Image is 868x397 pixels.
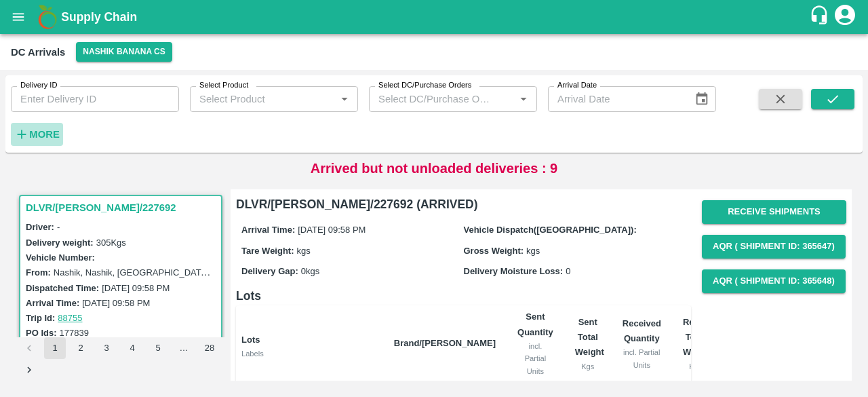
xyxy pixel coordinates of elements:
button: Go to page 5 [147,337,169,359]
input: Enter Delivery ID [11,86,179,112]
label: Arrival Time: [241,225,295,235]
p: Arrived but not unloaded deliveries : 9 [311,158,558,178]
div: incl. Partial Units [517,340,553,377]
button: Receive Shipments [702,200,846,224]
b: Received Quantity [623,318,661,343]
b: Brand/[PERSON_NAME] [394,338,496,348]
label: Delivery Moisture Loss: [464,266,564,276]
label: Dispatched Time: [26,283,99,293]
label: Tare Weight: [241,246,294,256]
h6: DLVR/[PERSON_NAME]/227692 (ARRIVED) [236,195,691,214]
label: Nashik, Nashik, [GEOGRAPHIC_DATA], [GEOGRAPHIC_DATA], [GEOGRAPHIC_DATA] [54,267,402,278]
strong: More [29,129,60,140]
label: [DATE] 09:58 PM [102,283,170,293]
button: page 1 [44,337,66,359]
div: customer-support [809,5,833,29]
div: account of current user [833,3,857,31]
h6: Lots [236,286,691,305]
h3: DLVR/[PERSON_NAME]/227692 [26,199,220,216]
button: Go to page 28 [199,337,220,359]
b: Supply Chain [61,10,137,24]
button: Go to page 4 [121,337,143,359]
a: Supply Chain [61,7,809,26]
div: DC Arrivals [11,43,65,61]
a: 88755 [58,313,82,323]
label: Delivery Gap: [241,266,298,276]
label: Select Product [199,80,248,91]
label: Driver: [26,222,54,232]
button: AQR ( Shipment Id: 365647) [702,235,846,259]
button: Open [336,90,353,108]
label: Arrival Time: [26,298,79,308]
span: 0 kgs [301,266,319,276]
button: Go to next page [18,359,40,381]
label: Vehicle Dispatch([GEOGRAPHIC_DATA]): [464,225,637,235]
button: Open [515,90,532,108]
b: Received Total Weight [683,317,722,358]
span: kgs [297,246,311,256]
label: Gross Weight: [464,246,524,256]
div: Kgs [683,360,709,373]
input: Select DC/Purchase Orders [373,90,493,108]
label: 305 Kgs [96,238,126,248]
button: Choose date [689,86,715,112]
button: open drawer [3,1,34,33]
button: More [11,123,63,146]
div: … [173,342,195,355]
label: From: [26,267,51,278]
span: [DATE] 09:58 PM [298,225,366,235]
label: 177839 [60,328,89,338]
div: Kgs [575,360,601,373]
img: logo [34,3,61,31]
b: Sent Quantity [517,311,553,337]
label: Delivery weight: [26,238,94,248]
div: incl. Partial Units [623,346,661,371]
button: AQR ( Shipment Id: 365648) [702,269,846,293]
span: 0 [566,266,570,276]
label: Vehicle Number: [26,252,95,263]
label: Delivery ID [20,80,57,91]
div: Labels [241,347,383,360]
label: Arrival Date [557,80,597,91]
input: Arrival Date [548,86,684,112]
span: kgs [526,246,540,256]
b: Sent Total Weight [575,317,604,358]
label: [DATE] 09:58 PM [82,298,150,308]
button: Go to page 3 [96,337,117,359]
label: Select DC/Purchase Orders [378,80,471,91]
button: Go to page 2 [70,337,92,359]
nav: pagination navigation [16,337,225,381]
b: Lots [241,335,260,345]
input: Select Product [194,90,332,108]
button: Select DC [76,42,172,62]
label: Trip Id: [26,313,55,323]
span: - [57,222,60,232]
label: PO Ids: [26,328,57,338]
